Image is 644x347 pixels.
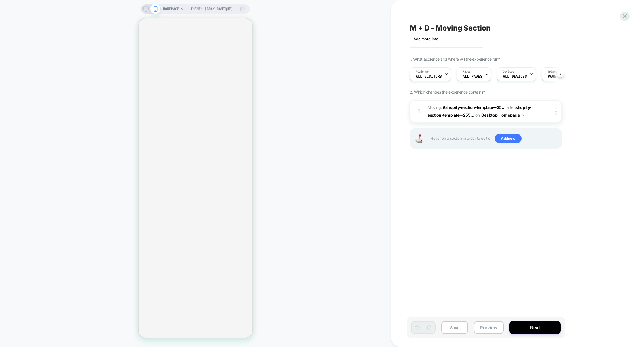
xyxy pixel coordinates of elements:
[548,70,559,74] span: Trigger
[410,24,491,32] span: M + D - Moving Section
[410,90,485,94] span: 2. Which changes the experience contains?
[410,57,500,62] span: 1. What audience and where will the experience run?
[475,111,480,119] span: on
[191,4,237,14] span: Theme: [BDAY DANIQUE] Prestige 10.7.0
[474,321,504,334] button: Preview
[481,111,524,119] button: Desktop Homepage
[548,75,567,79] span: Page Load
[509,321,561,334] button: Next
[428,104,537,119] span: Moving:
[463,70,471,74] span: Pages
[416,75,442,79] span: All Visitors
[410,37,438,41] span: + Add more info
[430,134,559,143] span: Hover on a section in order to edit or
[163,4,179,14] span: HOMEPAGE
[503,75,527,79] span: ALL DEVICES
[443,105,505,110] span: #shopify-section-template--25...
[503,70,514,74] span: Devices
[416,70,429,74] span: Audience
[555,108,557,115] img: close
[416,106,422,117] div: 1
[494,134,522,143] span: Add new
[441,321,468,334] button: Save
[522,114,524,116] img: down arrow
[507,105,515,110] span: after
[413,134,425,143] img: Joystick
[463,75,482,79] span: ALL PAGES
